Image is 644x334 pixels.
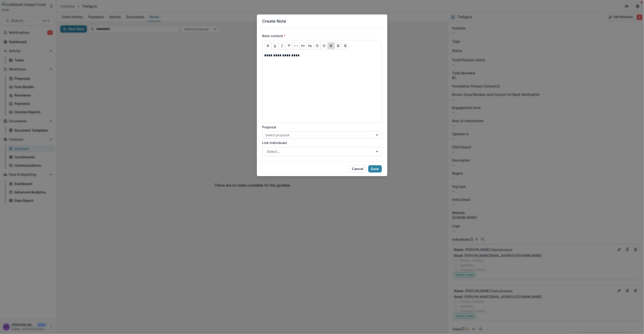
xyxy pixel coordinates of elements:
button: Code [292,42,300,49]
label: Proposal [262,125,379,130]
button: Heading 1 [299,42,307,49]
button: Align Right [342,42,349,49]
label: Link Individuals [262,140,379,145]
header: Create Note [257,14,387,28]
button: Strike [285,42,293,49]
button: Bullet List [314,42,321,49]
button: Align Center [335,42,342,49]
button: Underline [271,42,279,49]
button: Save [368,165,382,173]
button: Align Left [328,42,335,49]
button: Cancel [349,165,366,173]
label: Note content [262,34,379,38]
button: Italicize [278,42,286,49]
button: Heading 2 [306,42,314,49]
button: Ordered List [321,42,328,49]
button: Bold [264,42,272,49]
